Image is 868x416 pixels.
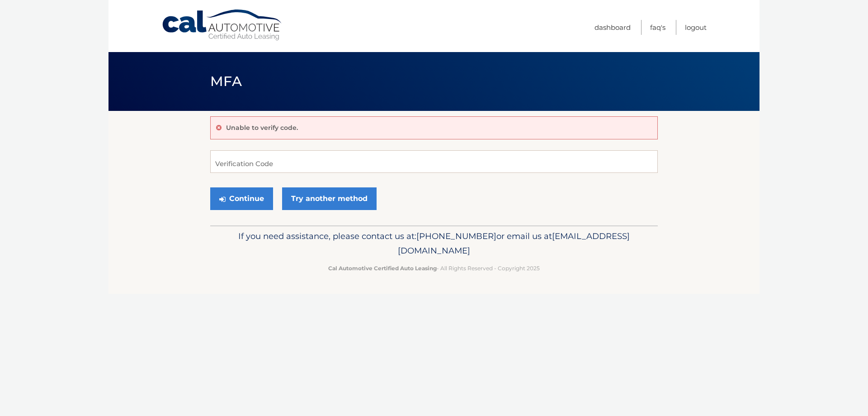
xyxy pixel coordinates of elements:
[416,231,496,241] span: [PHONE_NUMBER]
[216,263,652,273] p: - All Rights Reserved - Copyright 2025
[210,73,242,90] span: MFA
[161,9,283,41] a: Cal Automotive
[650,20,665,35] a: FAQ's
[594,20,631,35] a: Dashboard
[216,229,652,258] p: If you need assistance, please contact us at: or email us at
[328,265,437,272] strong: Cal Automotive Certified Auto Leasing
[282,187,377,210] a: Try another method
[398,231,630,256] span: [EMAIL_ADDRESS][DOMAIN_NAME]
[685,20,707,35] a: Logout
[210,150,658,173] input: Verification Code
[226,124,298,132] p: Unable to verify code.
[210,187,273,210] button: Continue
